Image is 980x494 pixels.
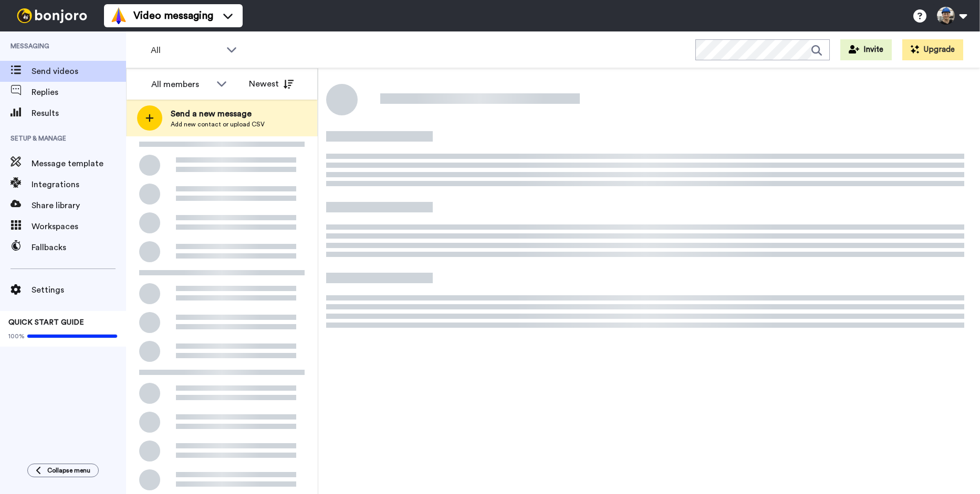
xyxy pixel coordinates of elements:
span: Message template [32,157,126,170]
span: QUICK START GUIDE [8,319,84,326]
button: Upgrade [902,39,963,60]
button: Newest [241,73,301,94]
span: 100% [8,332,25,340]
span: Video messaging [133,8,213,23]
span: All [151,44,221,57]
span: Fallbacks [32,241,126,254]
span: Add new contact or upload CSV [171,120,265,128]
div: All members [151,78,211,91]
button: Invite [840,39,892,60]
img: bj-logo-header-white.svg [13,8,91,23]
span: Settings [32,284,126,296]
span: Replies [32,86,126,99]
span: Workspaces [32,220,126,233]
span: Send videos [32,65,126,78]
img: vm-color.svg [110,7,127,24]
span: Results [32,107,126,120]
button: Collapse menu [27,464,99,477]
span: Integrations [32,178,126,191]
span: Send a new message [171,108,265,120]
span: Collapse menu [47,466,90,475]
span: Share library [32,199,126,212]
